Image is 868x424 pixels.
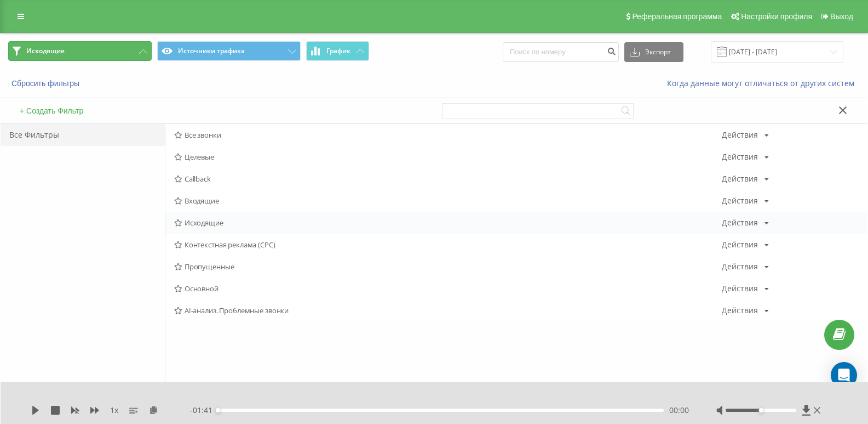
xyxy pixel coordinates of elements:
span: График [326,47,350,55]
span: Все звонки [174,131,722,139]
div: Действия [722,197,758,205]
div: Accessibility label [758,408,763,412]
button: Сбросить фильтры [8,78,85,88]
div: Действия [722,263,758,270]
div: Действия [722,241,758,248]
span: 1 x [110,405,118,416]
span: Callback [174,175,722,183]
div: Accessibility label [216,408,220,412]
span: 00:00 [669,405,689,416]
button: График [306,41,369,61]
div: Open Intercom Messenger [831,362,857,388]
span: Основной [174,285,722,292]
div: Действия [722,175,758,183]
span: Исходящие [174,219,722,227]
div: Действия [722,153,758,161]
div: Действия [722,307,758,314]
span: Контекстная реклама (CPC) [174,241,722,248]
span: Реферальная программа [632,12,722,21]
button: Экспорт [624,42,683,62]
span: Исходящие [26,47,65,55]
span: Выход [830,12,853,21]
span: AI-анализ. Проблемные звонки [174,307,722,314]
span: Пропущенные [174,263,722,270]
button: Исходящие [8,41,152,61]
span: Целевые [174,153,722,161]
input: Поиск по номеру [503,42,619,62]
span: Входящие [174,197,722,205]
div: Действия [722,285,758,292]
button: + Создать Фильтр [16,106,87,116]
div: Все Фильтры [1,124,165,146]
a: Когда данные могут отличаться от других систем [667,78,860,88]
button: Закрыть [835,105,851,117]
div: Действия [722,219,758,227]
button: Источники трафика [157,41,301,61]
span: Настройки профиля [741,12,812,21]
span: - 01:41 [190,405,218,416]
p: Сводная статистика звонков по заданным фильтрам за выбранный период [8,375,860,411]
div: Действия [722,131,758,139]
